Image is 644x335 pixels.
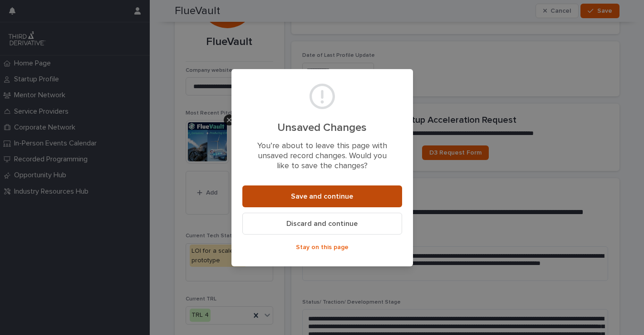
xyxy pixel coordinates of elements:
[286,220,358,227] span: Discard and continue
[242,213,402,235] button: Discard and continue
[242,240,402,255] button: Stay on this page
[253,121,391,135] h2: Unsaved Changes
[296,244,349,250] span: Stay on this page
[291,193,353,200] span: Save and continue
[253,141,391,171] p: You’re about to leave this page with unsaved record changes. Would you like to save the changes?
[242,185,402,207] button: Save and continue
